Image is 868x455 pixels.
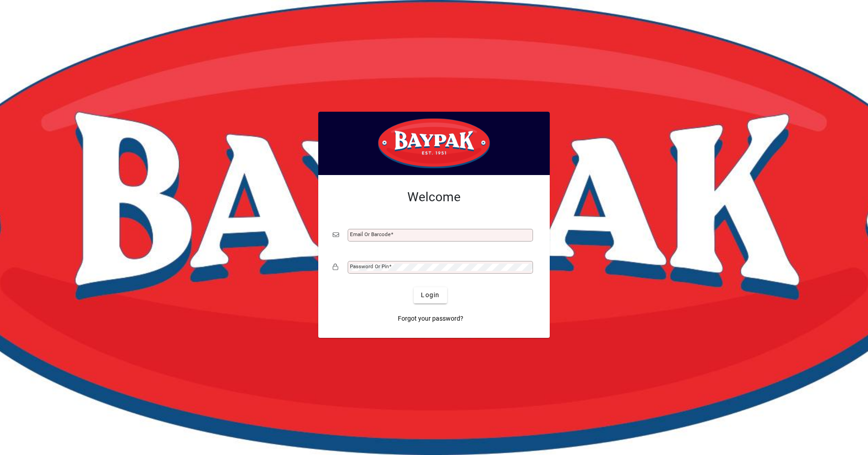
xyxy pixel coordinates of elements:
[333,190,535,205] h2: Welcome
[398,314,463,323] span: Forgot your password?
[421,290,439,300] span: Login
[414,287,447,303] button: Login
[394,311,467,327] a: Forgot your password?
[350,231,391,237] mat-label: Email or Barcode
[350,263,389,270] mat-label: Password or Pin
